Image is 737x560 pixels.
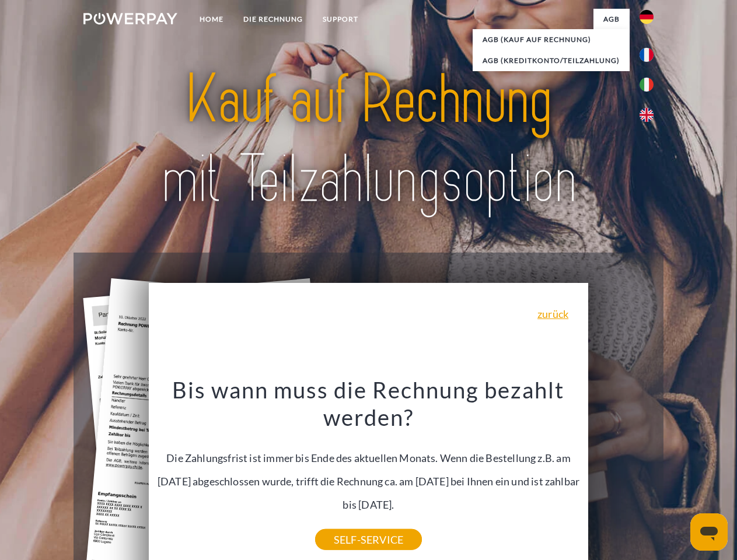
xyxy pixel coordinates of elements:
[690,513,728,551] iframe: Schaltfläche zum Öffnen des Messaging-Fensters
[156,376,582,540] div: Die Zahlungsfrist ist immer bis Ende des aktuellen Monats. Wenn die Bestellung z.B. am [DATE] abg...
[233,9,313,30] a: DIE RECHNUNG
[473,50,630,71] a: AGB (Kreditkonto/Teilzahlung)
[640,48,654,62] img: fr
[537,309,568,319] a: zurück
[190,9,233,30] a: Home
[593,9,630,30] a: agb
[640,78,654,92] img: it
[640,108,654,122] img: en
[313,9,368,30] a: SUPPORT
[156,376,582,432] h3: Bis wann muss die Rechnung bezahlt werden?
[111,56,626,223] img: title-powerpay_de.svg
[315,529,422,550] a: SELF-SERVICE
[473,29,630,50] a: AGB (Kauf auf Rechnung)
[640,10,654,24] img: de
[83,13,177,24] img: logo-powerpay-white.svg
